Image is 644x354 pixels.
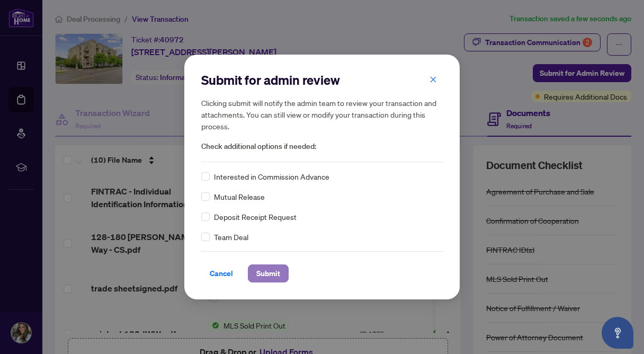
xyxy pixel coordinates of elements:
[201,97,443,132] h5: Clicking submit will notify the admin team to review your transaction and attachments. You can st...
[214,171,329,182] span: Interested in Commission Advance
[201,264,241,282] button: Cancel
[256,265,280,282] span: Submit
[214,231,248,243] span: Team Deal
[210,265,233,282] span: Cancel
[430,76,437,83] span: close
[248,264,289,282] button: Submit
[214,211,297,223] span: Deposit Receipt Request
[602,317,633,349] button: Open asap
[201,72,443,88] h2: Submit for admin review
[201,140,443,153] span: Check additional options if needed:
[214,191,265,202] span: Mutual Release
